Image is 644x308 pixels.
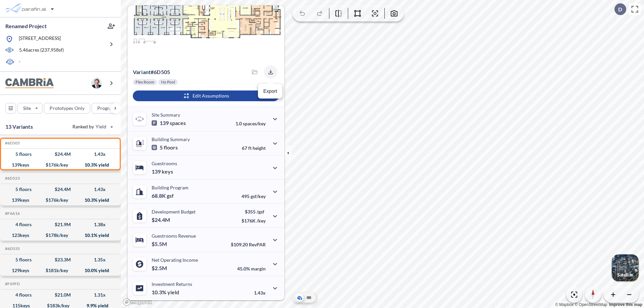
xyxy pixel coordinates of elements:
[162,168,173,175] span: keys
[263,88,277,95] p: Export
[254,290,266,296] p: 1.43x
[617,272,633,278] p: Satellite
[241,209,266,214] p: $355
[167,289,179,296] span: yield
[23,105,31,112] p: Site
[96,123,107,130] span: Yield
[241,193,266,199] p: 495
[4,176,20,181] h5: Click to copy the code
[152,168,173,175] p: 139
[257,209,264,214] span: /gsf
[609,302,642,307] a: Improve this map
[242,145,266,151] p: 67
[91,78,102,88] img: user logo
[5,22,47,30] p: Renamed Project
[612,254,639,281] img: Switcher Image
[123,298,152,306] a: Mapbox homepage
[152,289,179,296] p: 10.3%
[555,302,574,307] a: Mapbox
[136,79,154,85] p: Flex Room
[4,282,20,286] h5: Click to copy the code
[4,141,20,145] h5: Click to copy the code
[305,294,313,302] button: Site Plan
[5,123,33,131] p: 13 Variants
[44,103,90,114] button: Prototypes Only
[133,69,151,75] span: Variant
[249,242,266,247] span: RevPAR
[152,217,171,223] p: $24.4M
[4,246,20,251] h5: Click to copy the code
[248,145,252,151] span: ft
[17,103,43,114] button: Site
[235,121,266,126] p: 1.0
[193,93,229,99] p: Edit Assumptions
[241,218,266,224] p: $176K
[152,136,190,142] p: Building Summary
[170,120,186,126] span: spaces
[152,265,168,271] p: $2.5M
[575,302,607,307] a: OpenStreetMap
[243,121,266,126] span: spaces/key
[50,105,85,112] p: Prototypes Only
[152,281,192,287] p: Investment Returns
[152,257,198,263] p: Net Operating Income
[152,192,174,199] p: 68.8K
[152,185,189,190] p: Building Program
[251,266,266,271] span: margin
[5,78,54,88] img: BrandImage
[152,161,177,166] p: Guestrooms
[152,144,178,151] p: 5
[152,241,168,247] p: $5.5M
[253,145,266,151] span: height
[152,209,196,214] p: Development Budget
[152,112,180,118] p: Site Summary
[92,103,128,114] button: Program
[152,120,186,126] p: 139
[97,105,116,112] p: Program
[19,58,20,66] p: -
[133,69,170,75] p: # 6d505
[618,6,622,12] p: D
[164,144,178,151] span: floors
[167,192,174,199] span: gsf
[19,47,64,54] p: 5.46 acres ( 237,958 sf)
[231,242,266,247] p: $109.20
[133,90,279,101] button: Edit Assumptions
[251,193,266,199] span: gsf/key
[161,79,175,85] p: No Pool
[237,266,266,271] p: 45.0%
[152,233,196,239] p: Guestrooms Revenue
[257,218,266,224] span: /key
[612,254,639,281] button: Switcher ImageSatellite
[4,211,20,216] h5: Click to copy the code
[67,121,117,132] button: Ranked by Yield
[19,35,61,43] p: [STREET_ADDRESS]
[296,294,304,302] button: Aerial View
